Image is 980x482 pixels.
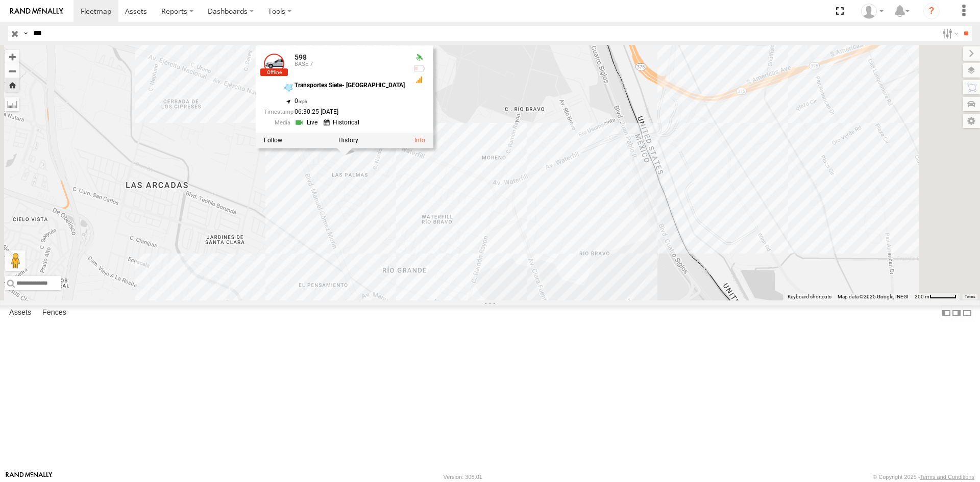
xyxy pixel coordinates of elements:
[920,474,974,480] a: Terms and Conditions
[5,64,19,78] button: Zoom out
[5,78,19,92] button: Zoom Home
[413,54,425,62] div: Valid GPS Fix
[444,474,482,480] div: Version: 308.01
[4,306,36,320] label: Assets
[962,306,972,320] label: Hide Summary Table
[413,64,425,72] div: No voltage information received from this device.
[873,474,974,480] div: © Copyright 2025 -
[5,50,19,64] button: Zoom in
[10,8,63,15] img: rand-logo.svg
[838,294,909,299] span: Map data ©2025 Google, INEGI
[912,293,960,300] button: Map Scale: 200 m per 49 pixels
[923,3,940,19] i: ?
[951,306,962,320] label: Dock Summary Table to the Right
[295,61,405,67] div: BASE 7
[5,97,19,111] label: Measure
[857,4,887,19] div: Roberto Garcia
[264,109,405,115] div: Date/time of location update
[938,26,960,41] label: Search Filter Options
[338,137,358,144] label: View Asset History
[915,294,929,299] span: 200 m
[37,306,71,320] label: Fences
[6,472,53,482] a: Visit our Website
[414,137,425,144] a: View Asset Details
[963,114,980,128] label: Map Settings
[295,53,307,61] a: 598
[295,97,307,105] span: 0
[21,26,30,41] label: Search Query
[941,306,951,320] label: Dock Summary Table to the Left
[324,118,362,128] a: View Historical Media Streams
[295,118,321,128] a: View Live Media Streams
[788,293,831,300] button: Keyboard shortcuts
[264,137,282,144] label: Realtime tracking of Asset
[5,250,26,271] button: Drag Pegman onto the map to open Street View
[413,75,425,84] div: GSM Signal = 2
[295,82,405,89] div: Transportes Siete- [GEOGRAPHIC_DATA]
[264,54,284,74] a: View Asset Details
[965,295,975,299] a: Terms (opens in new tab)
